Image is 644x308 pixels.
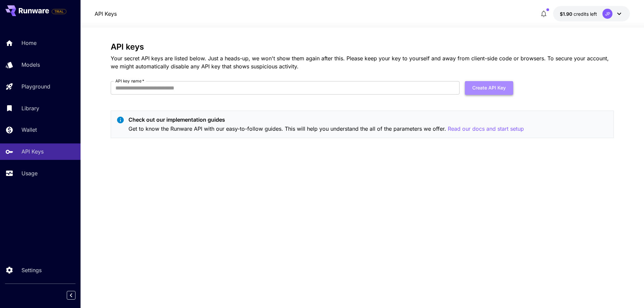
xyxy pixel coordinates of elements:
button: Create API Key [465,81,513,95]
p: Get to know the Runware API with our easy-to-follow guides. This will help you understand the all... [128,125,524,133]
p: Usage [21,169,38,177]
a: API Keys [95,10,117,18]
span: TRIAL [52,9,66,14]
label: API key name [115,78,144,84]
p: Playground [21,82,50,90]
p: Wallet [21,126,37,134]
span: Add your payment card to enable full platform functionality. [52,7,66,15]
p: Library [21,104,39,112]
nav: breadcrumb [95,10,117,18]
h3: API keys [111,42,614,52]
p: Check out our implementation guides [128,116,524,124]
p: Your secret API keys are listed below. Just a heads-up, we won't show them again after this. Plea... [111,54,614,70]
p: Settings [21,266,42,274]
p: API Keys [21,147,44,156]
button: Collapse sidebar [67,291,75,300]
span: $1.90 [560,11,574,17]
div: Collapse sidebar [72,289,80,301]
div: $1.8956 [560,10,597,17]
p: Home [21,39,37,47]
button: $1.8956JP [553,6,630,21]
p: Models [21,61,40,69]
span: credits left [574,11,597,17]
button: Read our docs and start setup [448,125,524,133]
div: JP [602,9,612,19]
